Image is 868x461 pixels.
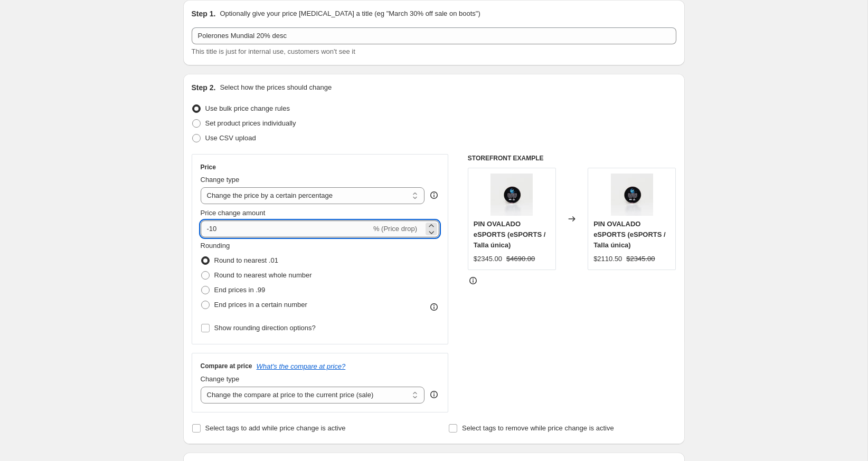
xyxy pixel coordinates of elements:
[201,163,216,171] h3: Price
[506,255,535,263] span: $4690.00
[192,8,216,19] h2: Step 1.
[626,255,655,263] span: $2345.00
[201,176,240,184] span: Change type
[474,255,502,263] span: $2345.00
[201,242,230,249] span: Rounding
[593,220,666,249] span: PIN OVALADO eSPORTS (eSPORTS / Talla única)
[192,82,216,93] h2: Step 2.
[201,220,371,237] input: -15
[220,8,480,19] p: Optionally give your price [MEDICAL_DATA] a title (eg "March 30% off sale on boots")
[214,301,307,309] span: End prices in a certain number
[214,256,278,264] span: Round to nearest .01
[192,47,355,55] span: This title is just for internal use, customers won't see it
[462,424,614,432] span: Select tags to remove while price change is active
[429,389,439,400] div: help
[214,324,316,332] span: Show rounding direction options?
[474,220,546,249] span: PIN OVALADO eSPORTS (eSPORTS / Talla única)
[468,154,676,162] h6: STOREFRONT EXAMPLE
[429,190,439,200] div: help
[205,119,296,127] span: Set product prices individually
[205,104,290,112] span: Use bulk price change rules
[201,209,266,217] span: Price change amount
[214,271,312,279] span: Round to nearest whole number
[201,375,240,383] span: Change type
[214,286,266,294] span: End prices in .99
[490,174,533,216] img: 161cf045-d2b5-4d1c-a47d-680d65bf0bab-5b_80x.jpg
[373,225,417,233] span: % (Price drop)
[205,424,346,432] span: Select tags to add while price change is active
[220,82,332,93] p: Select how the prices should change
[201,362,252,370] h3: Compare at price
[205,134,256,142] span: Use CSV upload
[192,27,676,44] input: 30% off holiday sale
[593,255,622,263] span: $2110.50
[257,362,346,370] button: What's the compare at price?
[611,174,653,216] img: 161cf045-d2b5-4d1c-a47d-680d65bf0bab-5b_80x.jpg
